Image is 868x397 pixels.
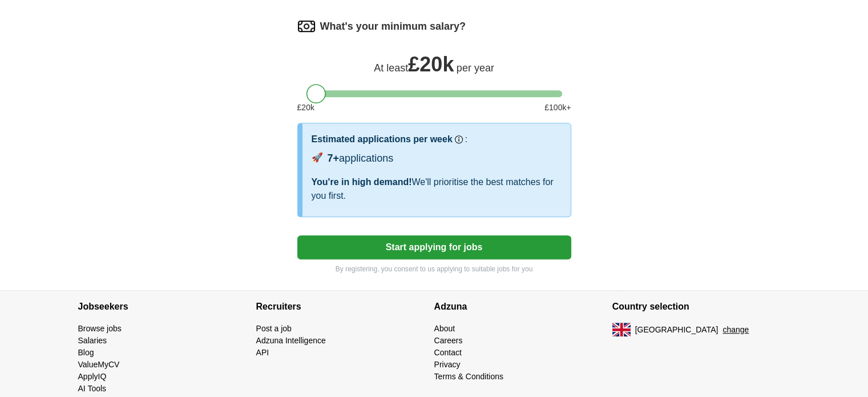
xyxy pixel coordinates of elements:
h3: Estimated applications per week [312,133,453,146]
a: Browse jobs [78,324,122,333]
a: ApplyIQ [78,372,107,381]
h4: Country selection [612,291,790,323]
a: Terms & Conditions [434,372,503,381]
a: API [256,348,269,357]
span: 🚀 [312,151,323,165]
img: salary.png [297,17,316,35]
a: Post a job [256,324,292,333]
div: applications [328,151,394,166]
button: Start applying for jobs [297,235,571,259]
a: Contact [434,348,462,357]
a: AI Tools [78,384,107,393]
span: 7+ [328,153,340,164]
a: Careers [434,336,463,345]
span: £ 20 k [297,102,314,114]
button: change [722,324,749,336]
span: per year [457,62,494,74]
span: [GEOGRAPHIC_DATA] [635,324,718,336]
p: By registering, you consent to us applying to suitable jobs for you [297,264,571,274]
div: We'll prioritise the best matches for you first. [312,175,562,203]
label: What's your minimum salary? [320,19,466,34]
a: About [434,324,455,333]
span: £ 20k [408,53,454,76]
a: Adzuna Intelligence [256,336,326,345]
a: ValueMyCV [78,360,120,369]
span: At least [374,62,408,74]
a: Blog [78,348,94,357]
span: You're in high demand! [312,177,412,187]
a: Privacy [434,360,461,369]
a: Salaries [78,336,107,345]
h3: : [465,133,467,146]
img: UK flag [612,323,631,336]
